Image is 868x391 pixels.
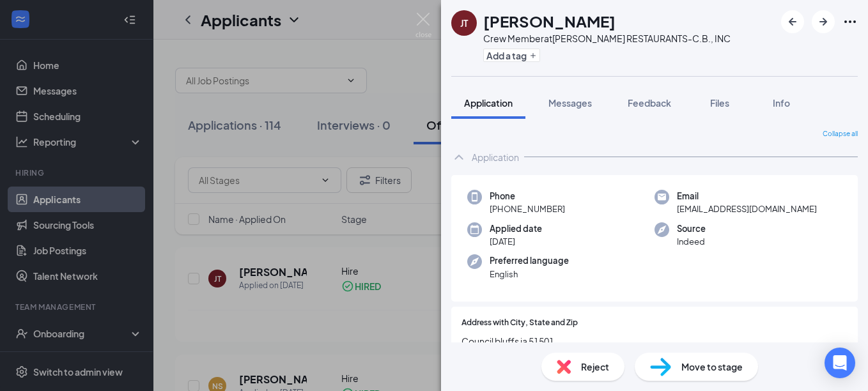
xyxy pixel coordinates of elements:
[483,32,731,45] div: Crew Member at [PERSON_NAME] RESTAURANTS-C.B., INC
[710,97,729,109] span: Files
[490,222,542,235] span: Applied date
[628,97,671,109] span: Feedback
[490,235,542,248] span: [DATE]
[451,149,467,165] svg: ChevronUp
[677,235,706,248] span: Indeed
[472,151,519,164] div: Application
[464,97,513,109] span: Application
[842,14,858,29] svg: Ellipses
[529,52,537,59] svg: Plus
[461,317,578,329] span: Address with City, State and Zip
[490,254,569,267] span: Preferred language
[823,129,858,139] span: Collapse all
[785,14,800,29] svg: ArrowLeftNew
[581,360,609,374] span: Reject
[781,10,804,33] button: ArrowLeftNew
[548,97,592,109] span: Messages
[677,203,817,215] span: [EMAIL_ADDRESS][DOMAIN_NAME]
[677,222,706,235] span: Source
[490,190,565,203] span: Phone
[483,49,540,62] button: PlusAdd a tag
[490,268,569,280] span: English
[812,10,835,33] button: ArrowRight
[490,203,565,215] span: [PHONE_NUMBER]
[773,97,790,109] span: Info
[461,334,848,348] span: Council bluffs ia 51501
[483,10,616,32] h1: [PERSON_NAME]
[681,360,743,374] span: Move to stage
[825,348,855,378] div: Open Intercom Messenger
[460,17,468,29] div: JT
[677,190,817,203] span: Email
[816,14,831,29] svg: ArrowRight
